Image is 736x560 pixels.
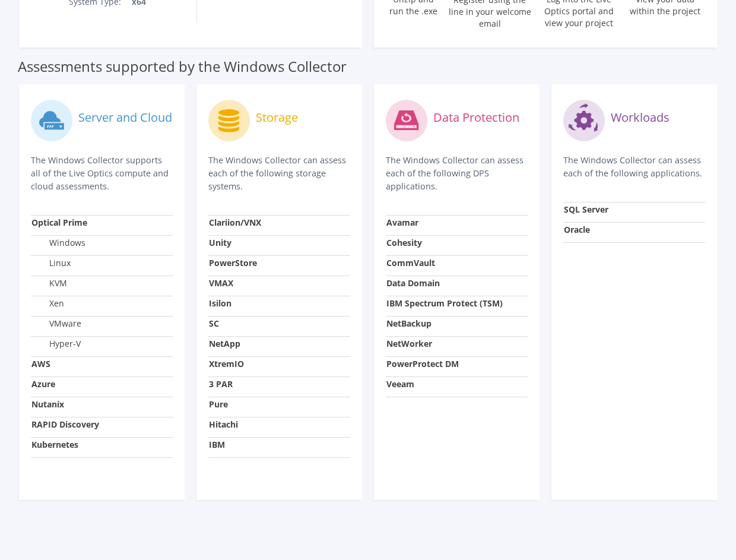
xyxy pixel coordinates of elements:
[209,237,231,248] strong: Unity
[209,298,231,309] strong: Isilon
[386,318,432,329] strong: NetBackup
[209,398,228,410] strong: Pure
[31,378,55,390] strong: Azure
[31,419,99,430] strong: RAPID Discovery
[611,112,670,124] label: Workloads
[208,154,350,193] p: The Windows Collector can assess each of the following storage systems.
[209,338,240,349] strong: NetApp
[209,419,238,430] strong: Hitachi
[209,439,225,450] strong: IBM
[563,154,705,180] p: The Windows Collector can assess each of the following applications.
[31,398,64,410] strong: Nutanix
[31,277,67,289] label: KVM
[31,257,71,269] label: Linux
[31,237,85,249] label: Windows
[433,112,519,124] label: Data Protection
[31,338,81,350] label: Hyper-V
[18,61,347,72] label: Assessments supported by the Windows Collector
[31,154,173,193] p: The Windows Collector supports all of the Live Optics compute and cloud assessments.
[386,358,459,369] strong: PowerProtect DM
[31,439,78,450] strong: Kubernetes
[386,154,528,193] p: The Windows Collector can assess each of the following DPS applications.
[564,224,590,235] strong: Oracle
[386,277,440,289] strong: Data Domain
[31,318,81,330] label: VMware
[386,298,503,309] strong: IBM Spectrum Protect (TSM)
[209,358,244,369] strong: XtremIO
[386,257,435,268] strong: CommVault
[31,217,87,228] strong: Optical Prime
[31,298,64,309] label: Xen
[564,204,608,215] strong: SQL Server
[209,257,257,268] strong: PowerStore
[78,112,172,124] label: Server and Cloud
[209,277,233,289] strong: VMAX
[386,338,432,349] strong: NetWorker
[256,112,298,124] label: Storage
[209,318,219,329] strong: SC
[386,378,414,390] strong: Veeam
[209,217,261,228] strong: Clariion/VNX
[31,358,50,369] strong: AWS
[386,237,422,248] strong: Cohesity
[386,217,418,228] strong: Avamar
[209,378,233,390] strong: 3 PAR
